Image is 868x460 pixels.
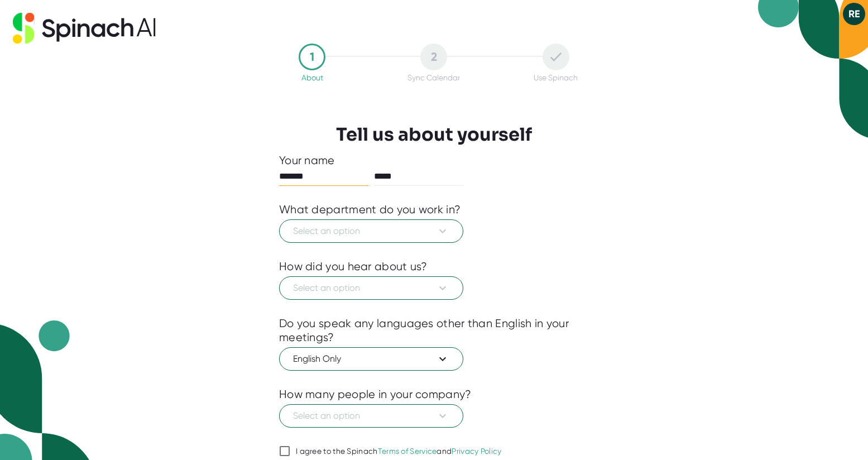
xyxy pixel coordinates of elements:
div: Do you speak any languages other than English in your meetings? [279,317,589,344]
button: Select an option [279,219,463,243]
div: 1 [299,44,325,70]
button: Select an option [279,404,463,428]
button: English Only [279,347,463,371]
button: Select an option [279,276,463,300]
div: Your name [279,154,589,167]
a: Privacy Policy [452,447,501,456]
div: About [301,73,323,82]
div: Sync Calendar [407,73,460,82]
a: Terms of Service [378,447,437,456]
span: Select an option [293,281,449,295]
div: I agree to the Spinach and [296,447,502,457]
div: 2 [420,44,447,70]
span: English Only [293,352,449,366]
div: Use Spinach [534,73,578,82]
h3: Tell us about yourself [336,124,532,145]
button: RE [843,3,865,25]
div: How did you hear about us? [279,260,428,274]
span: Select an option [293,409,449,423]
div: What department do you work in? [279,203,461,217]
div: How many people in your company? [279,387,472,401]
span: Select an option [293,224,449,238]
